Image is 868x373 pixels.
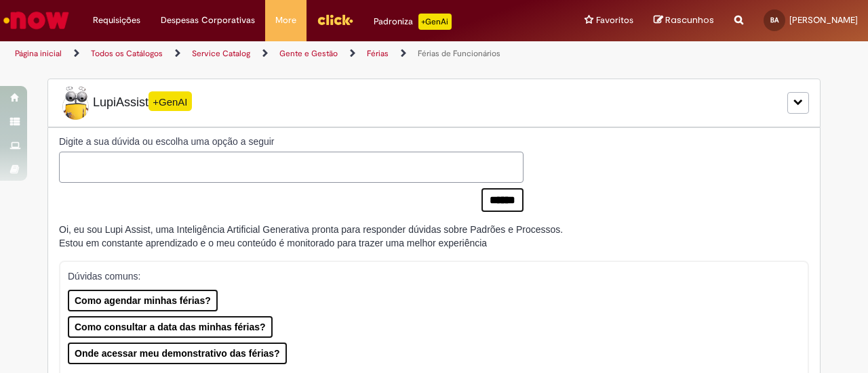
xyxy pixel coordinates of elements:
[59,86,93,120] img: Lupi
[68,316,273,338] button: Como consultar a data das minhas férias?
[59,86,192,120] span: LupiAssist
[68,269,790,283] p: Dúvidas comuns:
[161,14,255,27] span: Despesas Corporativas
[596,14,633,27] span: Favoritos
[654,14,714,27] a: Rascunhos
[68,343,287,364] button: Onde acessar meu demonstrativo das férias?
[770,16,778,24] span: BA
[10,41,568,66] ul: Trilhas de página
[418,48,500,59] a: Férias de Funcionários
[367,48,389,59] a: Férias
[275,14,296,27] span: More
[91,48,163,59] a: Todos os Catálogos
[1,7,71,34] img: ServiceNow
[279,48,338,59] a: Gente e Gestão
[665,14,714,26] span: Rascunhos
[149,91,192,111] span: +GenAI
[59,135,524,148] label: Digite a sua dúvida ou escolha uma opção a seguir
[418,14,452,30] p: +GenAi
[15,48,62,59] a: Página inicial
[317,9,353,30] img: click_logo_yellow_360x200.png
[93,14,140,27] span: Requisições
[789,14,858,26] span: [PERSON_NAME]
[374,14,452,30] div: Padroniza
[68,290,218,311] button: Como agendar minhas férias?
[47,79,821,127] div: LupiLupiAssist+GenAI
[59,223,563,250] div: Oi, eu sou Lupi Assist, uma Inteligência Artificial Generativa pronta para responder dúvidas sobr...
[192,48,250,59] a: Service Catalog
